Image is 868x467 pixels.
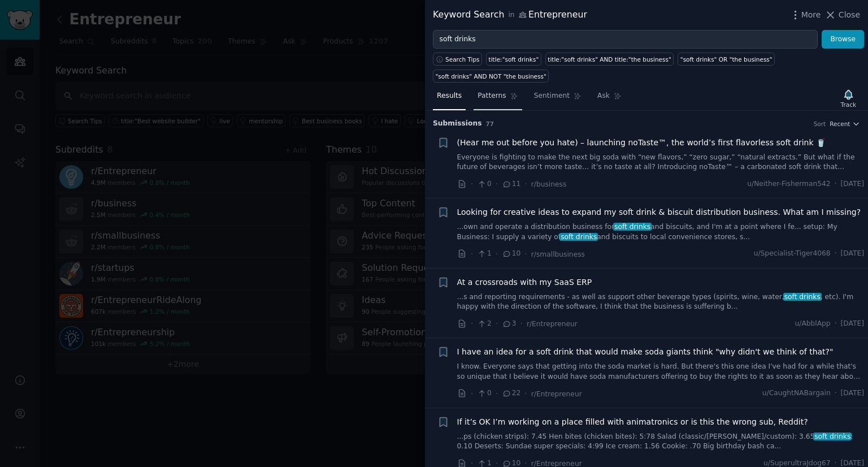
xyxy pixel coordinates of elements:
[471,318,473,330] span: ·
[527,320,578,328] span: r/Entrepreneur
[841,388,864,399] span: [DATE]
[457,346,834,358] a: I have an idea for a soft drink that would make soda giants think "why didn't we think of that?"
[747,179,830,189] span: u/Neither-Fisherman542
[835,179,837,189] span: ·
[839,9,860,21] span: Close
[841,101,856,109] div: Track
[496,388,498,400] span: ·
[508,10,514,20] span: in
[835,249,837,259] span: ·
[813,433,852,440] span: soft drinks
[457,153,865,172] a: Everyone is fighting to make the next big soda with “new flavors,” “zero sugar,” “natural extract...
[530,87,585,110] a: Sentiment
[830,120,850,128] span: Recent
[531,250,585,258] span: r/smallbusiness
[680,55,772,63] div: "soft drinks" OR "the business"
[502,179,520,189] span: 11
[457,432,865,452] a: ...ps (chicken strips): 7.45 Hen bites (chicken bites): 5:78 Salad (classic/[PERSON_NAME]/custom)...
[548,55,671,63] div: title:"soft drinks" AND title:"the business"
[502,319,516,329] span: 3
[471,248,473,260] span: ·
[559,233,598,241] span: soft drinks
[457,292,865,312] a: ...s and reporting requirements - as well as support other beverage types (spirits, wine, water,s...
[457,362,865,382] a: I know. Everyone says that getting into the soda market is hard. But there's this one idea I've h...
[789,9,821,21] button: More
[783,293,822,301] span: soft drinks
[489,55,539,63] div: title:"soft drinks"
[822,30,864,49] button: Browse
[478,91,506,101] span: Patterns
[474,87,522,110] a: Patterns
[486,53,541,66] a: title:"soft drinks"
[471,178,473,190] span: ·
[524,388,527,400] span: ·
[486,120,494,127] span: 77
[457,222,865,242] a: ...own and operate a distribution business forsoft drinksand biscuits, and I'm at a point where I...
[477,388,491,399] span: 0
[457,276,592,288] a: At a crossroads with my SaaS ERP
[754,249,831,259] span: u/Specialist-Tiger4068
[433,53,482,66] button: Search Tips
[534,91,570,101] span: Sentiment
[841,319,864,329] span: [DATE]
[445,55,480,63] span: Search Tips
[502,388,520,399] span: 22
[502,249,520,259] span: 10
[795,319,830,329] span: u/AbblApp
[678,53,775,66] a: "soft drinks" OR "the business"
[496,318,498,330] span: ·
[824,9,860,21] button: Close
[841,249,864,259] span: [DATE]
[496,248,498,260] span: ·
[471,388,473,400] span: ·
[830,120,860,128] button: Recent
[433,8,587,22] div: Keyword Search Entrepreneur
[593,87,626,110] a: Ask
[477,249,491,259] span: 1
[841,179,864,189] span: [DATE]
[496,178,498,190] span: ·
[613,223,652,231] span: soft drinks
[835,319,837,329] span: ·
[433,30,818,49] input: Try a keyword related to your business
[433,119,482,129] span: Submission s
[457,137,826,149] a: (Hear me out before you hate) – launching noTaste™, the world’s first flavorless soft drink 🥤
[531,390,582,398] span: r/Entrepreneur
[545,53,674,66] a: title:"soft drinks" AND title:"the business"
[814,120,826,128] div: Sort
[433,87,466,110] a: Results
[436,72,546,80] div: "soft drinks" AND NOT "the business"
[801,9,821,21] span: More
[437,91,462,101] span: Results
[433,70,549,83] a: "soft drinks" AND NOT "the business"
[762,388,831,399] span: u/CaughtNABargain
[531,180,567,188] span: r/business
[524,178,527,190] span: ·
[837,87,860,110] button: Track
[835,388,837,399] span: ·
[477,179,491,189] span: 0
[457,206,861,218] a: Looking for creative ideas to expand my soft drink & biscuit distribution business. What am I mis...
[520,318,523,330] span: ·
[524,248,527,260] span: ·
[477,319,491,329] span: 2
[457,416,808,428] a: If it’s OK I’m working on a place filled with animatronics or is this the wrong sub, Reddit?
[597,91,610,101] span: Ask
